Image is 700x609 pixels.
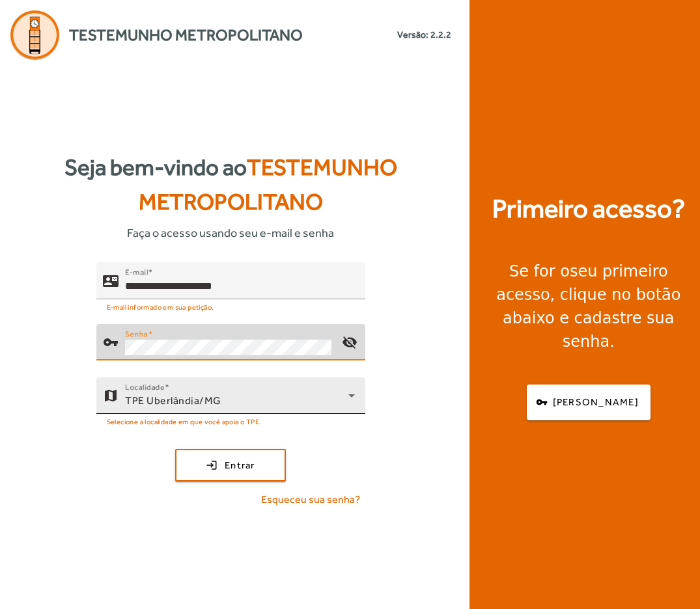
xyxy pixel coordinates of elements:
mat-icon: visibility_off [334,327,365,358]
strong: seu primeiro acesso [496,262,667,304]
img: Logo Agenda [10,10,59,59]
span: TPE Uberlândia/MG [125,394,221,407]
span: Testemunho Metropolitano [139,154,397,215]
button: Entrar [175,449,286,481]
mat-icon: map [103,388,119,403]
mat-label: Localidade [125,383,165,392]
small: Versão: 2.2.2 [397,28,451,42]
mat-icon: contact_mail [103,273,119,289]
mat-icon: vpn_key [103,334,119,350]
mat-hint: E-mail informado em sua petição. [107,299,214,314]
strong: Primeiro acesso? [492,189,685,228]
span: Testemunho Metropolitano [69,23,303,47]
mat-hint: Selecione a localidade em que você apoia o TPE. [107,414,262,428]
mat-label: Senha [125,329,148,338]
mat-label: E-mail [125,267,148,277]
button: [PERSON_NAME] [527,385,651,420]
span: Esqueceu sua senha? [261,492,360,507]
span: [PERSON_NAME] [553,395,639,410]
span: Entrar [225,458,255,473]
div: Se for o , clique no botão abaixo e cadastre sua senha. [485,260,692,353]
span: Faça o acesso usando seu e-mail e senha [127,224,334,241]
